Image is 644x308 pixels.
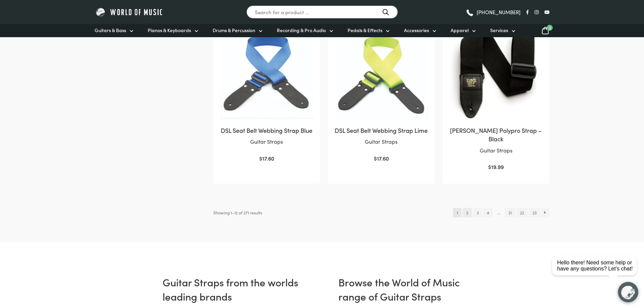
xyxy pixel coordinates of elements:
[477,9,521,15] span: [PHONE_NUMBER]
[95,27,126,34] span: Guitars & Bass
[338,275,482,303] h3: Browse the World of Music range of Guitar Straps
[213,208,262,217] p: Showing 1–12 of 271 results
[473,208,482,217] a: Page 3
[348,27,382,34] span: Pedals & Effects
[453,208,461,217] span: Page 1
[466,7,521,17] a: [PHONE_NUMBER]
[505,208,515,217] a: Page 21
[335,26,428,163] a: DSL Seat Belt Webbing Strap LimeGuitar Straps $17.60
[213,27,255,34] span: Drums & Percussion
[547,25,553,31] span: 0
[494,208,504,217] span: …
[95,7,164,17] img: World of Music
[404,27,429,34] span: Accessories
[259,155,262,162] span: $
[335,126,428,135] h2: DSL Seat Belt Webbing Strap Lime
[220,137,313,146] p: Guitar Straps
[220,26,313,163] a: DSL Seat Belt Webbing Strap BlueGuitar Straps $17.60
[220,26,313,119] img: DSL Seat Belt Webbing Strap Blue
[488,163,491,170] span: $
[450,146,543,155] p: Guitar Straps
[246,5,398,19] input: Search for a product ...
[529,208,540,217] a: Page 23
[541,208,550,217] a: →
[450,26,543,119] img: Ernie Ball Strap Black
[483,208,493,217] a: Page 4
[453,208,549,217] nav: Product Pagination
[374,155,389,162] bdi: 17.60
[490,27,508,34] span: Services
[220,126,313,135] h2: DSL Seat Belt Webbing Strap Blue
[450,26,543,171] a: [PERSON_NAME] Polypro Strap – BlackGuitar Straps $19.99
[335,26,428,119] img: DSL Seat Belt Webbing Strap Lime
[450,126,543,143] h2: [PERSON_NAME] Polypro Strap – Black
[451,27,469,34] span: Apparel
[517,208,528,217] a: Page 22
[163,275,306,303] h2: Guitar Straps from the worlds leading brands
[277,27,326,34] span: Recording & Pro Audio
[335,137,428,146] p: Guitar Straps
[374,155,377,162] span: $
[259,155,274,162] bdi: 17.60
[546,234,644,308] iframe: Chat with our support team
[148,27,191,34] span: Pianos & Keyboards
[488,163,504,170] bdi: 19.99
[462,208,472,217] a: Page 2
